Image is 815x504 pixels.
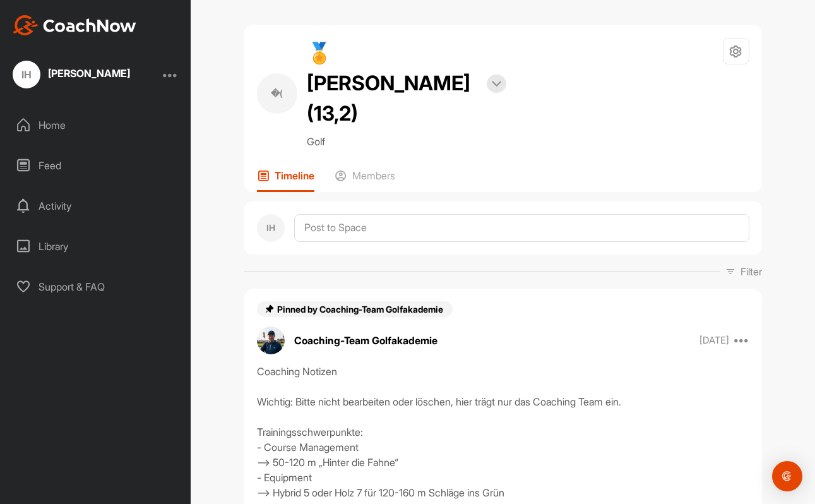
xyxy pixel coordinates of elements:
[352,169,395,182] p: Members
[48,68,130,78] div: [PERSON_NAME]
[699,334,729,347] p: [DATE]
[741,264,762,279] p: Filter
[307,38,477,129] h2: 🏅 [PERSON_NAME] (13,2)
[7,150,185,181] div: Feed
[7,109,185,141] div: Home
[13,61,40,88] div: IH
[265,304,275,314] img: pin
[307,134,506,149] p: Golf
[13,15,136,35] img: CoachNow
[257,214,285,242] div: IH
[7,190,185,222] div: Activity
[7,271,185,303] div: Support & FAQ
[257,73,297,114] div: �(
[257,327,285,354] img: avatar
[294,333,437,348] p: Coaching-Team Golfakademie
[772,461,802,491] div: Open Intercom Messenger
[7,231,185,262] div: Library
[277,304,445,315] span: Pinned by Coaching-Team Golfakademie
[275,169,314,182] p: Timeline
[492,81,501,87] img: arrow-down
